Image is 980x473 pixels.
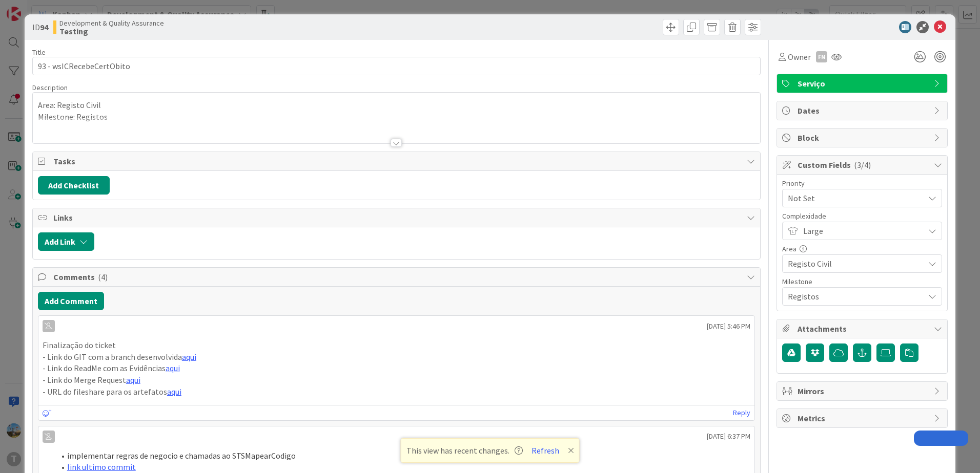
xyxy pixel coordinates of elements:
label: Title [32,48,46,57]
span: Description [32,83,68,92]
span: [DATE] 6:37 PM [707,431,750,442]
span: Dates [798,104,929,117]
span: Serviço [798,77,929,90]
span: Owner [788,51,811,63]
p: - Link do ReadMe com as Evidências [43,362,750,374]
span: Metrics [798,412,929,424]
a: aqui [182,352,196,362]
span: Mirrors [798,385,929,397]
span: ( 3/4 ) [854,160,871,170]
div: Milestone [782,278,942,285]
button: Add Comment [38,292,104,310]
span: Tasks [53,155,742,167]
span: This view has recent changes. [406,444,523,457]
p: - URL do fileshare para os artefatos [43,386,750,398]
p: Area: Registo Civil [38,99,755,111]
button: Add Checklist [38,176,110,195]
input: type card name here... [32,57,761,75]
span: Links [53,211,742,224]
span: [DATE] 5:46 PM [707,321,750,332]
span: Registo Civil [788,256,919,271]
a: aqui [167,386,181,397]
span: Custom Fields [798,159,929,171]
span: ( 4 ) [98,272,108,282]
b: 94 [40,22,48,32]
span: Registos [788,289,919,304]
b: Testing [59,27,164,35]
div: Priority [782,180,942,187]
p: Finalização do ticket [43,339,750,351]
div: Complexidade [782,212,942,220]
button: Add Link [38,232,94,251]
a: Reply [733,406,750,419]
a: link ultimo commit [67,462,136,472]
span: Large [803,224,919,238]
span: Development & Quality Assurance [59,19,164,27]
li: implementar regras de negocio e chamadas ao STSMapearCodigo [55,450,750,462]
p: - Link do GIT com a branch desenvolvida [43,351,750,363]
div: Area [782,245,942,252]
span: Attachments [798,322,929,335]
span: Not Set [788,191,919,205]
p: Milestone: Registos [38,111,755,123]
div: FM [816,51,827,62]
span: ID [32,21,48,33]
p: - Link do Merge Request [43,374,750,386]
a: aqui [126,375,140,385]
span: Comments [53,271,742,283]
a: aqui [166,363,180,373]
span: Block [798,132,929,144]
button: Refresh [528,444,563,457]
